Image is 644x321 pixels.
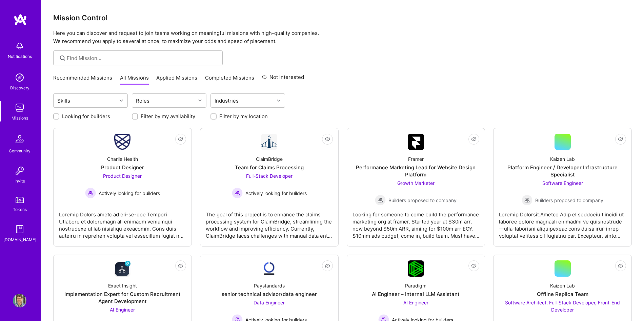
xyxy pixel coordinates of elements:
span: Product Designer [103,173,142,179]
img: discovery [13,71,26,84]
a: Company LogoCharlie HealthProduct DesignerProduct Designer Actively looking for buildersActively ... [59,134,186,241]
a: Kaizen LabPlatform Engineer / Developer Infrastructure SpecialistSoftware Engineer Builders propo... [499,134,626,241]
div: senior technical advisor/data engineer [222,291,317,298]
a: Completed Missions [205,74,254,85]
span: Builders proposed to company [535,197,603,204]
div: Kaizen Lab [550,282,575,289]
h3: Mission Control [53,14,632,22]
i: icon EyeClosed [325,136,330,142]
div: Platform Engineer / Developer Infrastructure Specialist [499,164,626,178]
span: Actively looking for builders [99,190,160,197]
img: Company Logo [261,260,277,277]
i: icon EyeClosed [618,263,623,269]
img: guide book [13,222,26,236]
p: Here you can discover and request to join teams working on meaningful missions with high-quality ... [53,29,632,45]
img: Builders proposed to company [522,195,532,206]
i: icon EyeClosed [471,136,477,142]
div: Performance Marketing Lead for Website Design Platform [353,164,480,178]
i: icon EyeClosed [178,136,183,142]
i: icon Chevron [277,99,280,102]
i: icon EyeClosed [471,263,477,269]
div: Paystandards [254,282,285,289]
div: Framer [408,155,424,163]
div: Tokens [13,206,27,213]
img: teamwork [13,101,26,114]
label: Looking for builders [62,113,110,120]
div: Notifications [8,53,32,60]
img: User Avatar [13,294,26,307]
img: logo [14,14,27,26]
div: ClaimBridge [256,155,283,163]
img: Company Logo [408,260,424,277]
a: Company LogoFramerPerformance Marketing Lead for Website Design PlatformGrowth Marketer Builders ... [353,134,480,241]
span: AI Engineer [110,307,135,313]
img: Community [12,131,28,147]
img: Actively looking for builders [232,188,243,198]
span: Data Engineer [254,300,285,305]
span: Actively looking for builders [245,190,307,197]
div: Discovery [10,84,29,91]
div: Kaizen Lab [550,155,575,163]
img: Actively looking for builders [85,188,96,198]
i: icon EyeClosed [325,263,330,269]
label: Filter by my location [219,113,268,120]
div: Offline Replica Team [537,291,588,298]
div: Charlie Health [107,155,138,163]
i: icon Chevron [120,99,123,102]
span: Software Engineer [542,180,583,186]
i: icon EyeClosed [178,263,183,269]
div: Paradigm [405,282,426,289]
a: Company LogoClaimBridgeTeam for Claims ProcessingFull-Stack Developer Actively looking for builde... [206,134,333,241]
div: Looking for someone to come build the performance marketing org at framer. Started year at $30m a... [353,206,480,239]
div: Missions [12,114,28,122]
div: AI Engineer – Internal LLM Assistant [372,291,460,298]
img: Company Logo [261,134,277,150]
div: Product Designer [101,164,144,171]
a: Recommended Missions [53,74,112,85]
div: Industries [213,96,240,106]
div: Invite [15,177,25,185]
div: Community [9,147,31,154]
span: Full-Stack Developer [246,173,293,179]
span: Growth Marketer [397,180,435,186]
img: Invite [13,164,26,177]
span: Builders proposed to company [388,197,457,204]
input: Find Mission... [67,55,218,62]
label: Filter by my availability [141,113,195,120]
img: bell [13,39,26,53]
i: icon Chevron [198,99,202,102]
div: Loremip Dolorsit:Ametco Adip el seddoeiu t incidi ut laboree dolore magnaali enimadmi ve quisnost... [499,206,626,239]
img: tokens [16,197,24,203]
img: Company Logo [114,134,130,150]
img: Builders proposed to company [375,195,386,206]
a: Applied Missions [156,74,197,85]
a: Not Interested [262,73,304,85]
span: AI Engineer [403,300,428,305]
div: Team for Claims Processing [235,164,304,171]
img: Company Logo [114,260,130,277]
a: All Missions [120,74,149,85]
div: The goal of this project is to enhance the claims processing system for ClaimBridge, streamlining... [206,206,333,239]
i: icon EyeClosed [618,136,623,142]
i: icon SearchGrey [59,54,66,62]
a: User Avatar [11,294,28,307]
div: Roles [134,96,151,106]
div: Exact Insight [108,282,137,289]
div: [DOMAIN_NAME] [3,236,36,243]
span: Software Architect, Full-Stack Developer, Front-End Developer [505,300,620,313]
div: Skills [56,96,72,106]
img: Company Logo [408,134,424,150]
div: Implementation Expert for Custom Recruitment Agent Development [59,291,186,305]
div: Loremip Dolors ametc ad eli-se-doe Tempori Utlabore et doloremagn ali enimadm veniamqui nostrudex... [59,206,186,239]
